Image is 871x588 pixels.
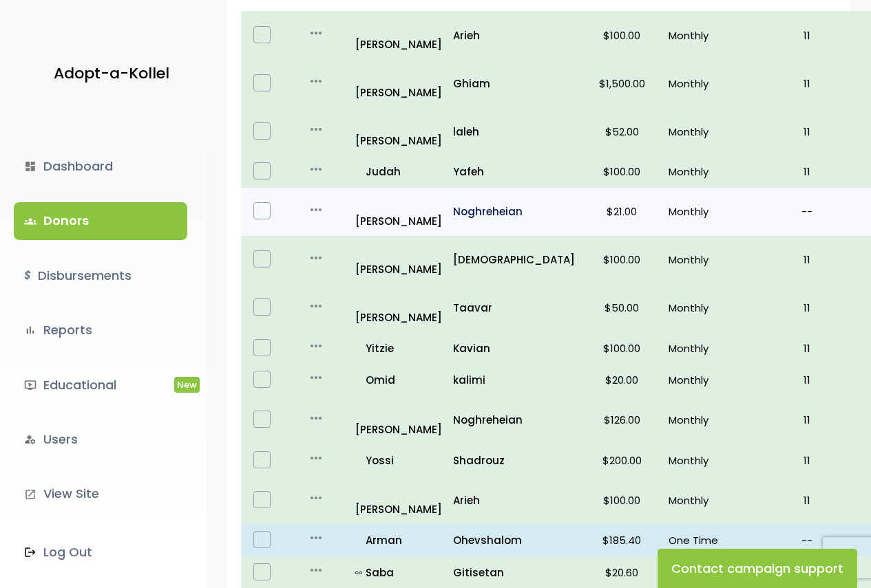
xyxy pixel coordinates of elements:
[586,491,658,510] p: $100.00
[14,421,187,458] a: manage_accountsUsers
[586,531,658,549] p: $185.40
[669,451,732,470] p: Monthly
[355,241,442,279] a: [PERSON_NAME]
[586,162,658,181] p: $100.00
[453,371,575,389] p: kalimi
[743,339,871,358] p: 11
[743,122,871,141] p: 11
[586,122,658,141] p: $52.00
[14,257,187,294] a: $Disbursements
[743,26,871,45] p: 11
[308,298,324,314] i: more_horiz
[453,491,575,510] a: Arieh
[669,339,732,358] p: Monthly
[453,298,575,317] p: Taavar
[453,74,575,93] p: Ghiam
[586,26,658,45] p: $100.00
[586,202,658,221] p: $21.00
[453,531,575,549] a: Ohevshalom
[586,74,658,93] p: $1,500.00
[669,531,732,549] p: One Time
[669,74,732,93] p: Monthly
[743,371,871,389] p: 11
[743,411,871,429] p: 11
[24,215,36,228] span: groups
[24,266,31,286] i: $
[669,298,732,317] p: Monthly
[453,250,575,269] a: [DEMOGRAPHIC_DATA]
[669,371,732,389] p: Monthly
[586,250,658,269] p: $100.00
[355,531,442,549] a: Arman
[669,491,732,510] p: Monthly
[743,250,871,269] p: 11
[355,65,442,102] a: [PERSON_NAME]
[308,250,324,266] i: more_horiz
[308,338,324,354] i: more_horiz
[453,563,575,582] a: Gitisetan
[453,122,575,141] a: laleh
[308,161,324,177] i: more_horiz
[669,26,732,45] p: Monthly
[14,312,187,349] a: bar_chartReports
[54,60,169,87] p: Adopt-a-Kollel
[308,562,324,578] i: more_horiz
[669,162,732,181] p: Monthly
[308,73,324,89] i: more_horiz
[586,298,658,317] p: $50.00
[355,162,442,181] a: Judah
[308,530,324,546] i: more_horiz
[355,481,442,519] a: [PERSON_NAME]
[355,339,442,358] a: Yitzie
[743,451,871,470] p: 11
[586,411,658,429] p: $126.00
[658,549,857,588] button: Contact campaign support
[24,488,36,501] i: launch
[586,451,658,470] p: $200.00
[355,193,442,230] a: [PERSON_NAME]
[586,339,658,358] p: $100.00
[453,411,575,429] a: Noghreheian
[743,298,871,317] p: 11
[355,290,442,327] a: [PERSON_NAME]
[14,534,187,571] a: Log Out
[743,162,871,181] p: 11
[669,122,732,141] p: Monthly
[355,371,442,389] a: Omid
[669,202,732,221] p: Monthly
[355,563,442,582] a: all_inclusiveSaba
[308,25,324,41] i: more_horiz
[669,250,732,269] p: Monthly
[14,148,187,185] a: dashboardDashboard
[174,377,200,393] span: New
[24,379,36,391] i: ondemand_video
[355,451,442,470] a: Yossi
[308,121,324,138] i: more_horiz
[743,202,871,221] p: --
[453,451,575,470] p: Shadrouz
[743,491,871,510] p: 11
[355,113,442,150] a: [PERSON_NAME]
[743,531,871,549] p: --
[586,563,658,582] p: $20.60
[308,450,324,466] i: more_horiz
[14,367,187,404] a: ondemand_videoEducationalNew
[355,17,442,54] p: [PERSON_NAME]
[453,202,575,221] a: Noghreheian
[308,369,324,386] i: more_horiz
